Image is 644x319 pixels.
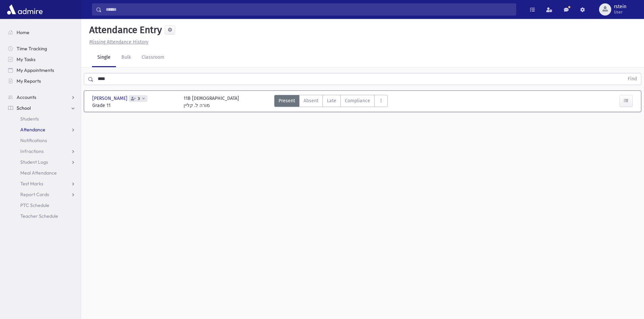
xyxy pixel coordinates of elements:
[20,213,58,219] span: Teacher Schedule
[137,97,141,101] span: 3
[87,24,162,36] h5: Attendance Entry
[3,124,81,135] a: Attendance
[20,159,48,165] span: Student Logs
[3,76,81,86] a: My Reports
[92,102,177,109] span: Grade 11
[92,48,116,67] a: Single
[3,135,81,146] a: Notifications
[17,67,54,73] span: My Appointments
[92,95,129,102] span: [PERSON_NAME]
[3,157,81,167] a: Student Logs
[3,103,81,113] a: School
[3,54,81,65] a: My Tasks
[20,181,43,187] span: Test Marks
[89,39,148,45] u: Missing Attendance History
[20,116,39,122] span: Students
[624,73,641,85] button: Find
[17,46,47,52] span: Time Tracking
[3,92,81,103] a: Accounts
[345,97,370,104] span: Compliance
[327,97,336,104] span: Late
[614,4,626,9] span: rstein
[20,191,49,197] span: Report Cards
[20,148,44,154] span: Infractions
[5,3,44,16] img: AdmirePro
[3,189,81,200] a: Report Cards
[3,200,81,211] a: PTC Schedule
[3,146,81,157] a: Infractions
[3,178,81,189] a: Test Marks
[20,137,47,143] span: Notifications
[304,97,318,104] span: Absent
[136,48,170,67] a: Classroom
[3,211,81,221] a: Teacher Schedule
[116,48,136,67] a: Bulk
[3,65,81,76] a: My Appointments
[3,43,81,54] a: Time Tracking
[17,29,29,35] span: Home
[17,105,31,111] span: School
[20,127,45,133] span: Attendance
[614,9,626,15] span: User
[87,39,148,45] a: Missing Attendance History
[20,202,49,208] span: PTC Schedule
[17,56,35,62] span: My Tasks
[102,3,516,16] input: Search
[184,95,239,109] div: 11B [DEMOGRAPHIC_DATA] מורה ל. קליין
[3,27,81,38] a: Home
[3,167,81,178] a: Meal Attendance
[279,97,295,104] span: Present
[3,113,81,124] a: Students
[17,78,41,84] span: My Reports
[17,94,36,100] span: Accounts
[274,95,388,109] div: AttTypes
[20,170,57,176] span: Meal Attendance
